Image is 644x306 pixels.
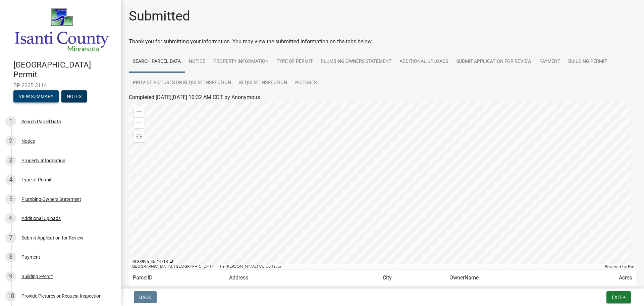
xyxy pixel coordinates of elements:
div: Type of Permit [21,177,52,182]
div: 8 [5,252,16,262]
a: Request Inspection [235,72,291,94]
td: ParcelID [129,270,225,286]
div: Plumbing Owners Statement [21,197,81,202]
button: Notes [61,90,87,102]
a: Pictures [291,72,321,94]
a: Search Parcel Data [129,51,185,73]
div: 10 [5,291,16,301]
span: Back [139,295,151,300]
button: Exit [606,291,631,303]
div: Provide Pictures or Request Inspection [21,294,102,298]
span: Exit [612,295,622,300]
a: Esri [628,264,634,269]
div: Payment [21,255,40,259]
div: [GEOGRAPHIC_DATA], [GEOGRAPHIC_DATA], The [PERSON_NAME] Corportation [129,264,603,269]
h1: Submitted [129,8,190,24]
span: Completed [DATE][DATE] 10:32 AM CDT by Anonymous [129,94,260,100]
span: BP-2025-3114 [13,82,107,89]
div: 3 [5,155,16,166]
div: 9 [5,271,16,282]
wm-modal-confirm: Notes [61,94,87,99]
div: 5 [5,194,16,205]
a: Notice [185,51,209,73]
td: OwnerName [445,270,577,286]
div: Find my location [134,131,145,142]
button: View Summary [13,90,59,102]
a: Plumbing Owners Statement [317,51,395,73]
div: 6 [5,213,16,224]
div: Zoom in [134,106,145,117]
div: 4 [5,174,16,185]
a: Submit Application for Review [452,51,535,73]
a: Property Information [209,51,273,73]
div: Building Permit [21,274,53,279]
td: Address [225,270,379,286]
div: 1 [5,116,16,127]
a: Type of Permit [273,51,317,73]
div: Powered by [603,264,636,269]
div: Thank you for submitting your information. You may view the submitted information on the tabs below. [129,38,636,46]
div: Property Information [21,158,65,163]
button: Back [134,291,157,303]
div: Zoom out [134,117,145,128]
a: Provide Pictures or Request Inspection [129,72,235,94]
div: 2 [5,136,16,146]
img: Isanti County, Minnesota [13,7,110,53]
div: Submit Application for Review [21,235,84,240]
div: Additional Uploads [21,216,61,221]
wm-modal-confirm: Summary [13,94,59,99]
div: 7 [5,232,16,243]
div: Search Parcel Data [21,119,61,124]
a: Payment [535,51,564,73]
td: Acres [577,270,636,286]
div: Notice [21,139,35,143]
a: Building Permit [564,51,611,73]
a: Additional Uploads [395,51,452,73]
td: City [379,270,445,286]
h4: [GEOGRAPHIC_DATA] Permit [13,60,115,80]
